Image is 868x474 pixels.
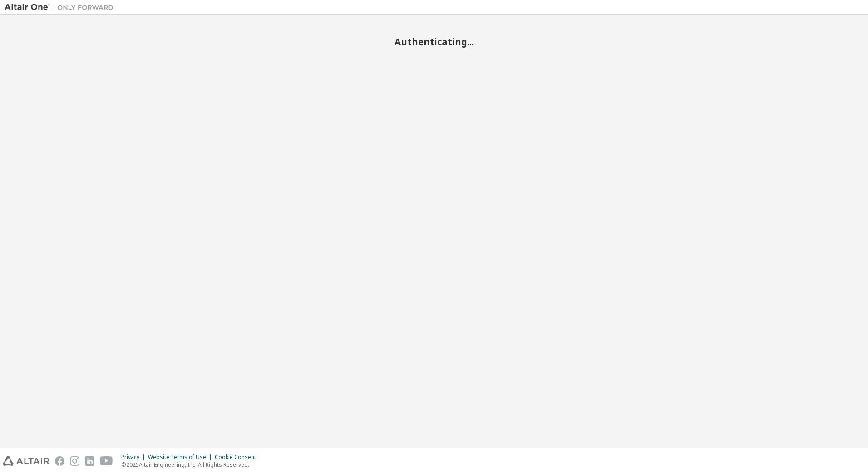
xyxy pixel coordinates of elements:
div: Website Terms of Use [148,454,215,461]
div: Cookie Consent [215,454,261,461]
p: © 2025 Altair Engineering, Inc. All Rights Reserved. [121,461,261,469]
img: Altair One [5,3,118,12]
div: Privacy [121,454,148,461]
img: youtube.svg [100,456,113,466]
img: facebook.svg [55,456,64,466]
h2: Authenticating... [5,36,863,48]
img: linkedin.svg [85,456,94,466]
img: instagram.svg [70,456,79,466]
img: altair_logo.svg [3,456,49,466]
